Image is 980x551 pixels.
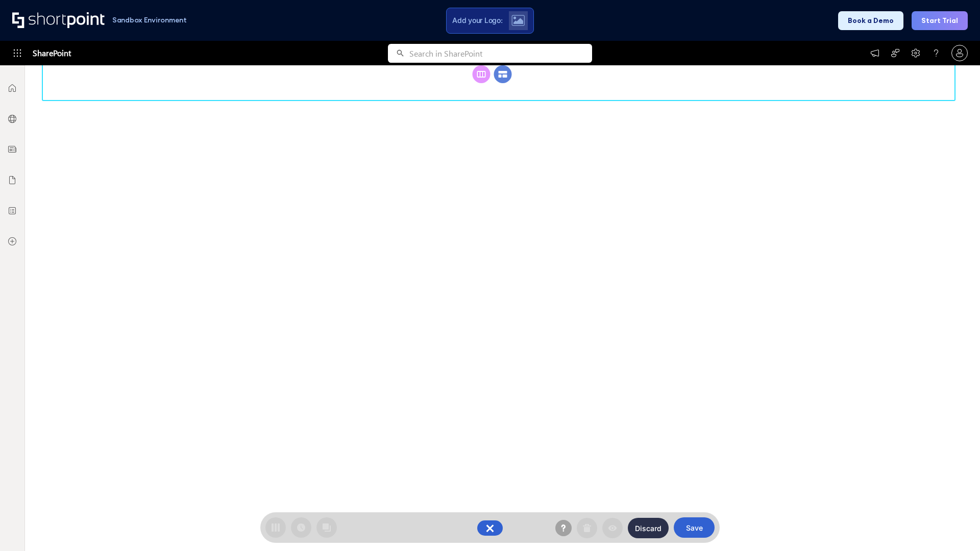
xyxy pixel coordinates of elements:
h1: Sandbox Environment [112,17,187,23]
img: Upload logo [511,15,525,26]
input: Search in SharePoint [409,44,592,63]
iframe: Chat Widget [929,502,980,551]
button: Start Trial [912,11,968,30]
button: Save [674,517,715,538]
span: SharePoint [33,41,71,65]
span: Add your Logo: [452,16,502,25]
button: Discard [628,518,669,538]
button: Book a Demo [838,11,903,30]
